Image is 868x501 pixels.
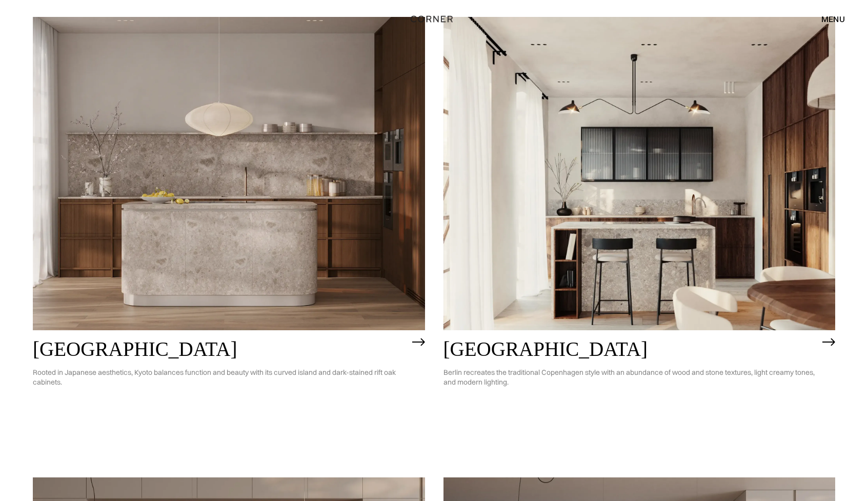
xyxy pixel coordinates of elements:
[443,360,818,395] p: Berlin recreates the traditional Copenhagen style with an abundance of wood and stone textures, l...
[33,360,407,395] p: Rooted in Japanese aesthetics, Kyoto balances function and beauty with its curved island and dark...
[443,338,818,360] h2: [GEOGRAPHIC_DATA]
[821,15,845,23] div: menu
[396,12,472,26] a: home
[811,10,845,28] div: menu
[443,17,836,459] a: [GEOGRAPHIC_DATA]Berlin recreates the traditional Copenhagen style with an abundance of wood and ...
[33,338,407,360] h2: [GEOGRAPHIC_DATA]
[33,17,425,459] a: [GEOGRAPHIC_DATA]Rooted in Japanese aesthetics, Kyoto balances function and beauty with its curve...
